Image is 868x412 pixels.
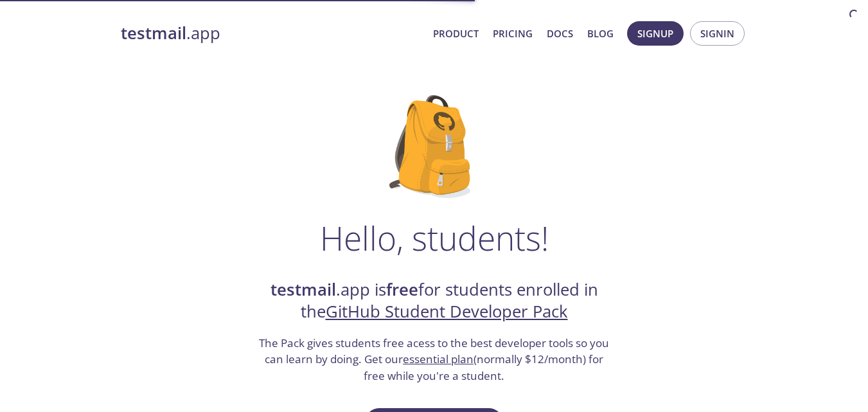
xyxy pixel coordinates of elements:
a: Pricing [493,25,533,42]
a: testmail.app [121,22,423,44]
h2: .app is for students enrolled in the [258,279,611,323]
span: Signin [700,25,734,42]
strong: testmail [270,278,336,301]
a: Blog [587,25,614,42]
a: Docs [547,25,573,42]
a: GitHub Student Developer Pack [326,300,568,323]
span: Signup [637,25,673,42]
strong: testmail [121,22,186,44]
a: Product [433,25,479,42]
h1: Hello, students! [320,219,549,257]
h3: The Pack gives students free acess to the best developer tools so you can learn by doing. Get our... [258,335,611,384]
img: github-student-backpack.png [389,95,479,198]
button: Signin [690,21,745,46]
strong: free [386,278,418,301]
a: essential plan [403,352,474,366]
button: Signup [627,21,684,46]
